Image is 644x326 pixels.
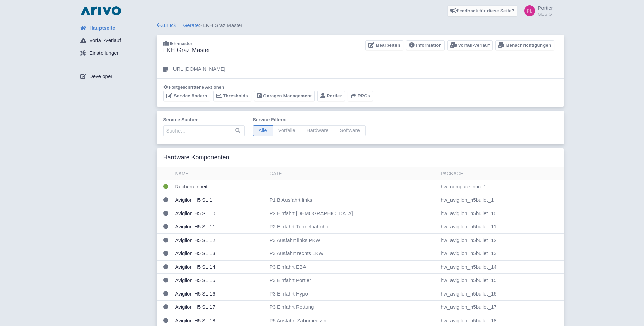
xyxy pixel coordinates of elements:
[267,301,438,314] td: P3 Einfahrt Rettung
[89,37,121,44] span: Vorfall-Verlauf
[172,233,267,247] td: Avigilon H5 SL 12
[163,125,245,136] input: Suche…
[438,247,564,261] td: hw_avigilon_h5bullet_13
[538,5,553,11] span: Portier
[172,220,267,234] td: Avigilon H5 SL 11
[172,247,267,261] td: Avigilon H5 SL 13
[438,180,564,193] td: hw_compute_nuc_1
[254,91,315,101] a: Garagen Management
[365,40,403,51] a: Bearbeiten
[163,154,229,161] h3: Hardware Komponenten
[169,85,224,90] span: Fortgeschrittene Aktionen
[170,41,192,46] span: lkh-master
[183,22,199,28] a: Geräte
[447,40,493,51] a: Vorfall-Verlauf
[157,22,177,28] a: Zurück
[267,247,438,261] td: P3 Ausfahrt rechts LKW
[267,233,438,247] td: P3 Ausfahrt links PKW
[348,91,373,101] button: RPCs
[213,91,251,101] a: Thresholds
[75,70,157,83] a: Developer
[267,220,438,234] td: P2 Einfahrt Tunnelbahnhof
[267,260,438,274] td: P3 Einfahrt EBA
[334,125,366,136] span: Software
[172,260,267,274] td: Avigilon H5 SL 14
[163,116,245,123] label: Service suchen
[273,125,301,136] span: Vorfälle
[447,5,518,16] a: Feedback für diese Seite?
[75,47,157,60] a: Einstellungen
[163,47,210,54] h3: LKH Graz Master
[438,207,564,220] td: hw_avigilon_h5bullet_10
[438,233,564,247] td: hw_avigilon_h5bullet_12
[172,167,267,180] th: Name
[301,125,334,136] span: Hardware
[75,34,157,47] a: Vorfall-Verlauf
[267,167,438,180] th: Gate
[253,125,273,136] span: Alle
[495,40,554,51] a: Benachrichtigungen
[438,287,564,301] td: hw_avigilon_h5bullet_16
[317,91,345,101] a: Portier
[157,22,564,29] div: > LKH Graz Master
[438,274,564,287] td: hw_avigilon_h5bullet_15
[438,167,564,180] th: Package
[267,274,438,287] td: P3 Einfahrt Portier
[172,301,267,314] td: Avigilon H5 SL 17
[172,180,267,193] td: Recheneinheit
[267,287,438,301] td: P3 Einfahrt Hypo
[520,5,553,16] a: Portier GESIG
[253,116,366,123] label: Service filtern
[438,220,564,234] td: hw_avigilon_h5bullet_11
[172,287,267,301] td: Avigilon H5 SL 16
[438,193,564,207] td: hw_avigilon_h5bullet_1
[172,193,267,207] td: Avigilon H5 SL 1
[438,301,564,314] td: hw_avigilon_h5bullet_17
[438,260,564,274] td: hw_avigilon_h5bullet_14
[172,274,267,287] td: Avigilon H5 SL 15
[89,24,115,32] span: Hauptseite
[172,65,225,73] p: [URL][DOMAIN_NAME]
[75,22,157,35] a: Hauptseite
[163,91,210,101] a: Service ändern
[267,207,438,220] td: P2 Einfahrt [DEMOGRAPHIC_DATA]
[89,49,120,57] span: Einstellungen
[406,40,445,51] a: Information
[89,73,112,80] span: Developer
[172,207,267,220] td: Avigilon H5 SL 10
[79,5,123,16] img: logo
[267,193,438,207] td: P1 B Ausfahrt links
[538,12,553,16] small: GESIG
